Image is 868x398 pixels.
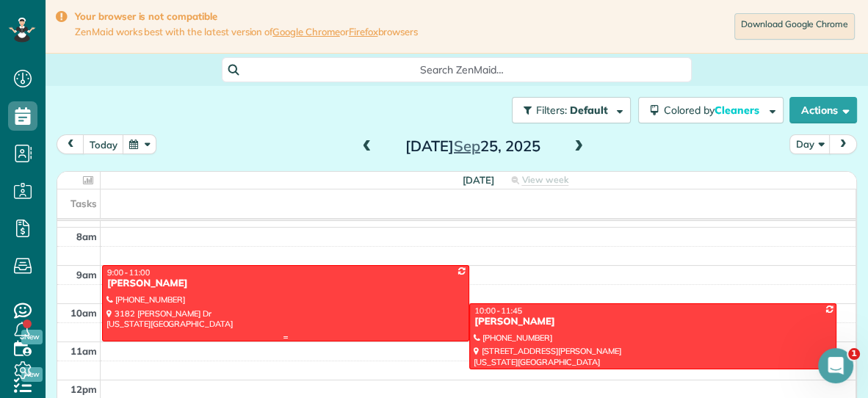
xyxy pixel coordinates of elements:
strong: Your browser is not compatible [75,10,418,23]
span: 10am [70,307,97,319]
a: Google Chrome [272,26,340,37]
span: ZenMaid works best with the latest version of or browsers [75,26,418,38]
button: today [83,134,124,154]
span: 1 [848,348,860,360]
span: 10:00 - 11:45 [474,305,522,316]
span: 9am [76,269,97,281]
span: Tasks [70,198,97,209]
span: View week [521,174,568,186]
button: next [829,134,857,154]
span: Default [570,104,609,117]
iframe: Intercom live chat [818,348,853,383]
button: Day [789,134,831,154]
button: Actions [789,97,857,123]
span: 11am [70,345,97,357]
span: Sep [454,137,480,155]
div: [PERSON_NAME] [106,278,465,290]
button: Colored byCleaners [638,97,784,123]
h2: [DATE] 25, 2025 [381,138,565,154]
span: 9:00 - 11:00 [107,267,150,278]
span: [DATE] [463,174,494,186]
span: 8am [76,231,97,242]
button: prev [57,134,84,154]
span: Colored by [664,104,764,117]
button: Filters: Default [512,97,631,123]
div: [PERSON_NAME] [474,316,832,328]
span: Cleaners [715,104,762,117]
a: Download Google Chrome [734,13,855,40]
a: Filters: Default [504,97,631,123]
span: Filters: [536,104,567,117]
a: Firefox [349,26,378,37]
span: 12pm [70,383,97,395]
